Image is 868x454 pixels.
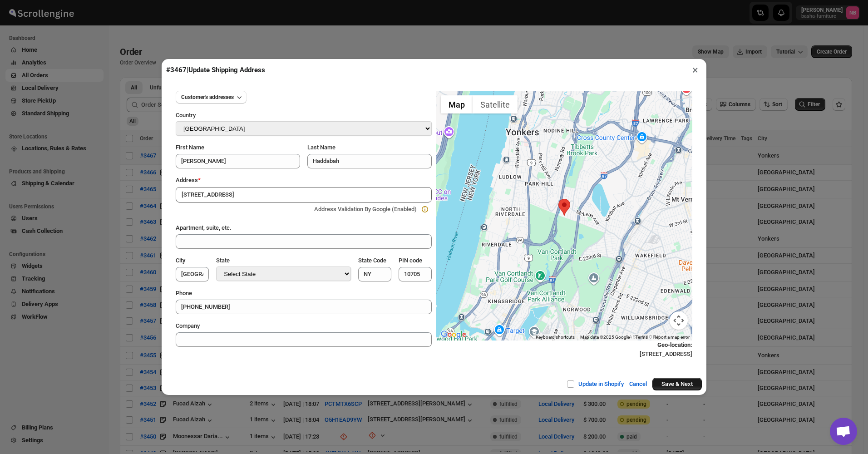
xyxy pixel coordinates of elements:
[314,206,417,212] span: Address Validation By Google (Enabled)
[181,94,234,101] span: Customer's addresses
[689,64,702,76] button: ×
[176,187,432,202] input: Enter a address
[657,341,692,348] b: Geo-location :
[216,256,350,266] div: State
[830,418,857,445] a: Open chat
[166,66,265,74] span: #3467 | Update Shipping Address
[176,91,247,104] button: Customer's addresses
[436,340,692,359] div: [STREET_ADDRESS]
[307,144,335,151] span: Last Name
[439,329,469,340] img: Google
[399,257,422,264] span: PIN code
[652,378,702,390] button: Save & Next
[176,111,432,121] div: Country
[439,329,469,340] a: Open this area in Google Maps (opens a new window)
[624,375,652,393] button: Cancel
[561,375,629,393] button: Update in Shopify
[670,311,688,330] button: Map camera controls
[441,95,473,113] button: Show street map
[578,380,624,387] span: Update in Shopify
[473,95,518,113] button: Show satellite imagery
[176,257,185,264] span: City
[176,224,232,231] span: Apartment, suite, etc.
[635,335,648,340] a: Terms
[176,322,200,329] span: Company
[176,290,192,296] span: Phone
[176,144,204,151] span: First Name
[176,176,432,185] div: Address
[580,335,630,340] span: Map data ©2025 Google
[358,257,386,264] span: State Code
[653,335,690,340] a: Report a map error
[536,334,575,340] button: Keyboard shortcuts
